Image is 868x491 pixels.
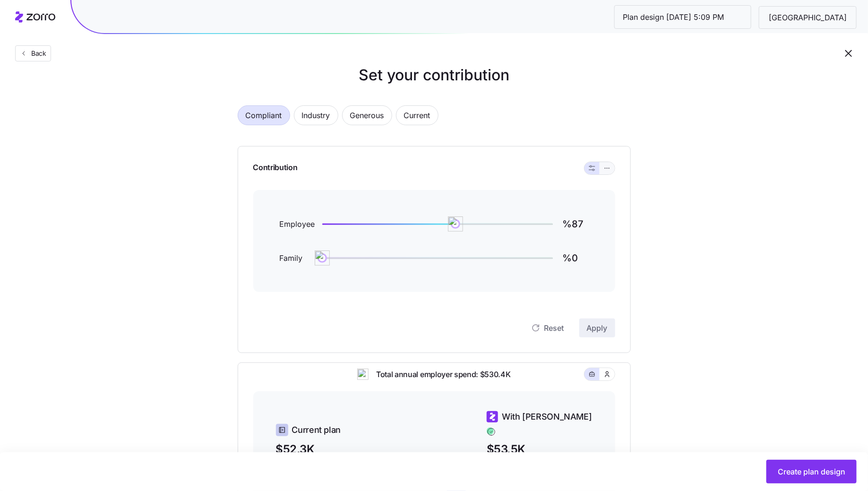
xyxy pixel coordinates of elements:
[448,216,463,232] img: ai-icon.png
[587,322,608,334] span: Apply
[280,252,320,264] span: Family
[766,460,857,483] button: Create plan design
[524,319,572,337] button: Reset
[276,440,381,458] span: $52.3K
[292,423,341,437] span: Current plan
[404,106,430,125] span: Current
[350,106,384,125] span: Generous
[238,105,290,125] button: Compliant
[778,466,845,477] span: Create plan design
[246,106,282,125] span: Compliant
[27,49,46,58] span: Back
[761,12,854,24] span: [GEOGRAPHIC_DATA]
[487,440,592,458] span: $53.5K
[369,369,510,380] span: Total annual employer spend: $530.4K
[502,410,592,423] span: With [PERSON_NAME]
[200,64,669,86] h1: Set your contribution
[302,106,330,125] span: Industry
[357,369,369,380] img: ai-icon.png
[294,105,338,125] button: Industry
[396,105,438,125] button: Current
[315,250,330,266] img: ai-icon.png
[544,322,564,334] span: Reset
[342,105,392,125] button: Generous
[280,218,320,230] span: Employee
[15,45,51,61] button: Back
[253,162,298,175] span: Contribution
[579,319,615,337] button: Apply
